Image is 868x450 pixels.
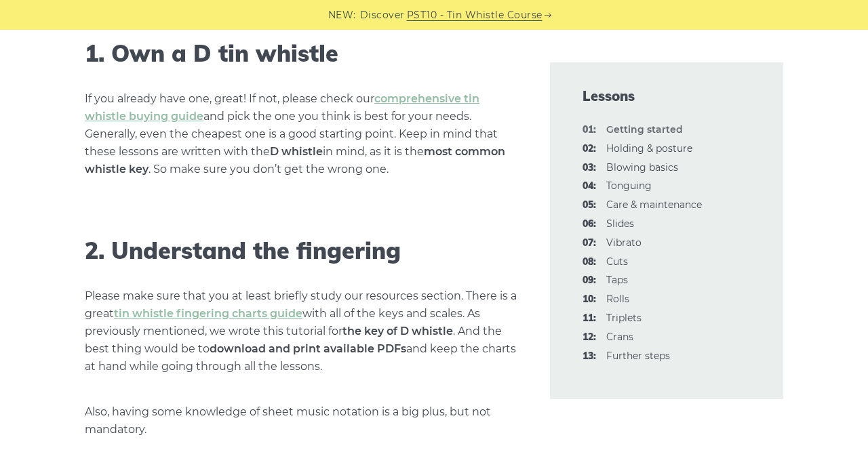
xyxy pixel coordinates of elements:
span: 12: [583,329,596,346]
span: 11: [583,310,596,327]
span: Lessons [583,87,751,106]
a: 03:Blowing basics [606,161,678,173]
span: NEW: [328,7,356,23]
span: 03: [583,160,596,176]
strong: download and print available PDFs [210,342,406,355]
span: 05: [583,197,596,213]
span: Discover [360,7,405,23]
a: 12:Crans [606,331,633,343]
a: 08:Cuts [606,255,628,268]
p: Please make sure that you at least briefly study our resources section. There is a great with all... [85,287,517,375]
span: 10: [583,291,596,308]
a: 11:Triplets [606,312,642,324]
a: 09:Taps [606,274,628,286]
a: 07:Vibrato [606,237,642,249]
span: 09: [583,272,596,289]
span: 02: [583,141,596,157]
span: 06: [583,216,596,232]
strong: the key of D whistle [342,325,453,337]
h2: 1. Own a D tin whistle [85,40,517,68]
span: 08: [583,254,596,270]
span: 07: [583,235,596,251]
a: 13:Further steps [606,350,670,362]
a: 05:Care & maintenance [606,199,702,211]
h2: 2. Understand the fingering [85,237,517,265]
span: 04: [583,178,596,195]
a: 06:Slides [606,218,634,230]
a: 04:Tonguing [606,180,652,192]
a: 10:Rolls [606,293,629,305]
span: 13: [583,348,596,365]
p: Also, having some knowledge of sheet music notation is a big plus, but not mandatory. [85,403,517,438]
strong: Getting started [606,123,683,136]
a: tin whistle fingering charts guide [114,307,302,320]
a: 02:Holding & posture [606,142,692,155]
strong: D whistle [270,145,323,158]
a: PST10 - Tin Whistle Course [407,7,542,23]
p: If you already have one, great! If not, please check our and pick the one you think is best for y... [85,90,517,178]
span: 01: [583,122,596,138]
